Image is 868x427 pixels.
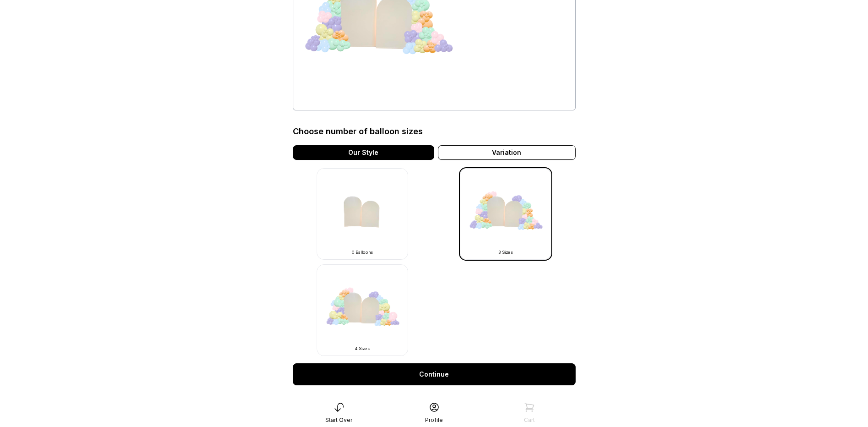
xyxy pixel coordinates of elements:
[293,125,423,138] div: Choose number of balloon sizes
[317,264,408,356] img: -
[317,168,408,260] img: -
[325,416,352,424] div: Start Over
[425,416,443,424] div: Profile
[293,145,434,160] div: Our Style
[524,416,535,424] div: Cart
[460,168,551,260] img: -
[438,145,576,160] div: Variation
[293,363,576,385] a: Continue
[328,250,397,255] div: 0 Balloons
[328,346,397,351] div: 4 Sizes
[471,250,540,255] div: 3 Sizes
